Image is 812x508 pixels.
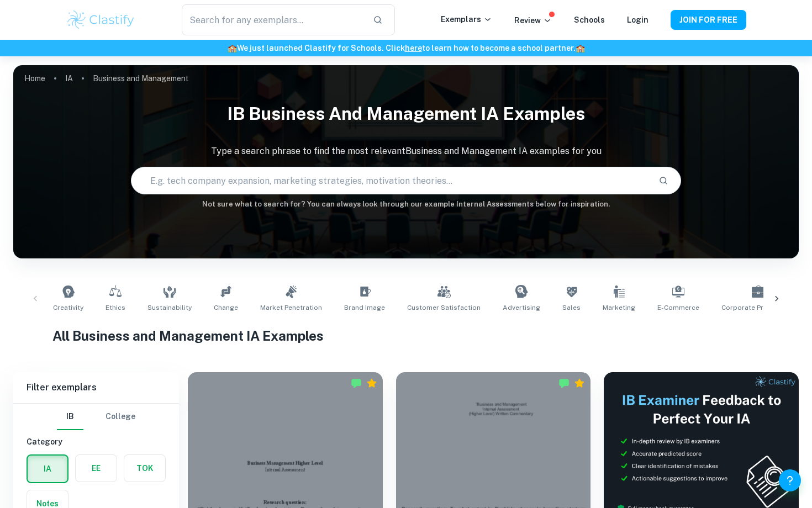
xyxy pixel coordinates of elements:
[562,303,581,313] span: Sales
[351,378,362,389] img: Marked
[671,10,746,30] button: JOIN FOR FREE
[76,455,117,481] button: EE
[106,404,135,430] button: College
[13,199,799,210] h6: Not sure what to search for? You can always look through our example Internal Assessments below f...
[106,303,125,313] span: Ethics
[53,303,83,313] span: Creativity
[514,14,552,27] p: Review
[228,44,237,52] span: 🏫
[2,42,810,54] h6: We just launched Clastify for Schools. Click to learn how to become a school partner.
[13,145,799,158] p: Type a search phrase to find the most relevant Business and Management IA examples for you
[576,44,585,52] span: 🏫
[147,303,192,313] span: Sustainability
[721,303,795,313] span: Corporate Profitability
[779,469,801,491] button: Help and Feedback
[603,303,635,313] span: Marketing
[214,303,238,313] span: Change
[124,455,165,481] button: TOK
[57,404,83,430] button: IB
[574,15,605,24] a: Schools
[93,72,189,84] p: Business and Management
[65,71,73,86] a: IA
[57,404,135,430] div: Filter type choice
[627,15,648,24] a: Login
[260,303,322,313] span: Market Penetration
[407,303,481,313] span: Customer Satisfaction
[344,303,385,313] span: Brand Image
[654,171,673,190] button: Search
[13,96,799,131] h1: IB Business and Management IA examples
[441,13,492,25] p: Exemplars
[657,303,699,313] span: E-commerce
[52,326,760,346] h1: All Business and Management IA Examples
[366,378,377,389] div: Premium
[66,9,136,31] img: Clastify logo
[24,71,45,86] a: Home
[405,44,422,52] a: here
[131,165,649,196] input: E.g. tech company expansion, marketing strategies, motivation theories...
[558,378,570,389] img: Marked
[27,436,166,448] h6: Category
[182,4,364,35] input: Search for any exemplars...
[503,303,540,313] span: Advertising
[28,456,67,482] button: IA
[574,378,585,389] div: Premium
[13,372,179,403] h6: Filter exemplars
